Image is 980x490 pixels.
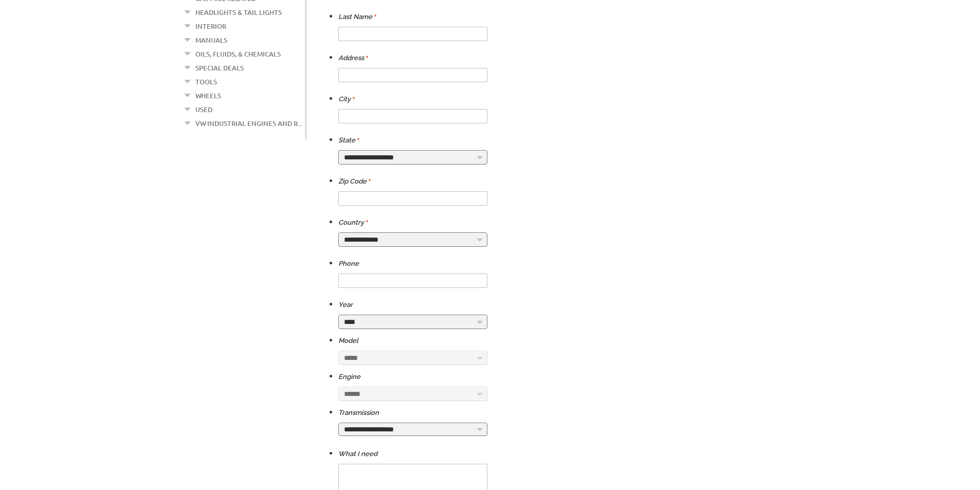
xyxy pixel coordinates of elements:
label: Model [338,335,358,347]
label: City [338,93,355,105]
label: Address [338,52,368,64]
label: State [338,134,359,147]
a: Oils, Fluids, & Chemicals [195,47,281,61]
a: Used [195,103,212,116]
a: Manuals [195,33,227,47]
label: Zip Code [338,175,371,188]
a: Headlights & Tail Lights [195,6,282,19]
label: What I need [338,448,377,460]
label: Phone [338,258,359,270]
label: Year [338,299,353,311]
label: Transmission [338,407,379,419]
a: Tools [195,75,217,88]
a: Wheels [195,89,221,102]
label: Last Name [338,11,376,23]
label: Country [338,216,368,229]
a: VW Industrial Engines and R... [195,117,302,130]
a: Interior [195,20,226,33]
a: Special Deals [195,61,244,75]
label: Engine [338,371,360,383]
